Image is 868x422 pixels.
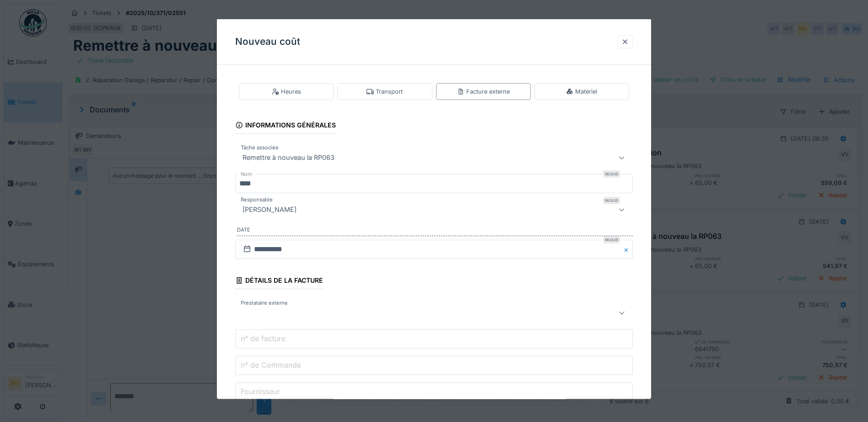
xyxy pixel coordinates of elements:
div: Heures [272,87,301,96]
label: Prestataire externe [239,299,290,307]
label: Nom [239,170,254,178]
button: Close [623,240,633,259]
h3: Nouveau coût [235,36,300,47]
label: Date [237,226,633,236]
label: Tâche associée [239,144,280,152]
div: Remettre à nouveau la RP063 [239,152,338,163]
label: Responsable [239,196,275,204]
label: n° de Commande [239,359,303,370]
label: n° de facture [239,333,287,344]
div: Détails de la facture [235,274,323,289]
div: Matériel [566,87,597,96]
div: Requis [603,236,620,243]
div: Transport [367,87,403,96]
div: Informations générales [235,118,336,134]
div: Requis [603,170,620,178]
label: Fournisseur [239,386,282,397]
div: [PERSON_NAME] [239,204,300,215]
div: Requis [603,197,620,204]
div: Facture externe [457,87,510,96]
